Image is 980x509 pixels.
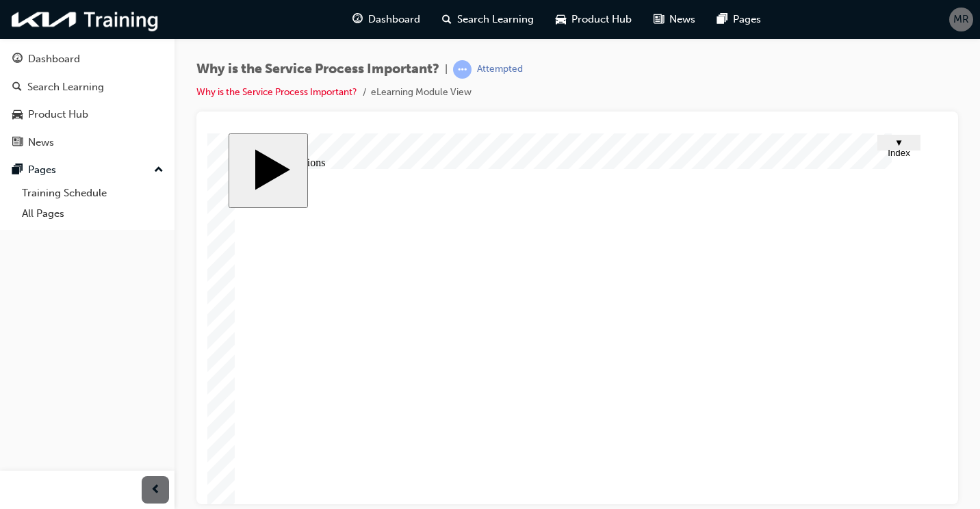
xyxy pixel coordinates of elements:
[12,81,22,94] span: search-icon
[28,135,54,151] div: News
[669,12,695,27] span: News
[5,47,169,72] a: Dashboard
[5,44,169,157] button: DashboardSearch LearningProduct HubNews
[28,51,80,67] div: Dashboard
[12,109,23,121] span: car-icon
[442,11,452,28] span: search-icon
[196,86,357,98] a: Why is the Service Process Important?
[7,5,164,34] img: kia-training
[12,53,23,66] span: guage-icon
[654,11,664,28] span: news-icon
[5,157,169,183] button: Pages
[431,5,545,34] a: search-iconSearch Learning
[12,137,23,149] span: news-icon
[371,85,472,101] li: eLearning Module View
[643,5,706,34] a: news-iconNews
[28,162,56,178] div: Pages
[545,5,643,34] a: car-iconProduct Hub
[154,161,164,179] span: up-icon
[151,482,161,499] span: prev-icon
[27,79,104,95] div: Search Learning
[733,12,761,27] span: Pages
[717,11,727,28] span: pages-icon
[368,12,420,27] span: Dashboard
[16,183,169,204] a: Training Schedule
[196,62,439,77] span: Why is the Service Process Important?
[477,63,523,76] div: Attempted
[5,102,169,127] a: Product Hub
[706,5,772,34] a: pages-iconPages
[949,8,973,31] button: MR
[16,203,169,224] a: All Pages
[453,60,472,79] span: learningRecordVerb_ATTEMPT-icon
[5,130,169,155] a: News
[341,5,431,34] a: guage-iconDashboard
[12,164,23,177] span: pages-icon
[5,75,169,100] a: Search Learning
[28,107,88,122] div: Product Hub
[457,12,534,27] span: Search Learning
[556,11,566,28] span: car-icon
[352,11,363,28] span: guage-icon
[953,12,969,27] span: MR
[445,62,448,77] span: |
[571,12,632,27] span: Product Hub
